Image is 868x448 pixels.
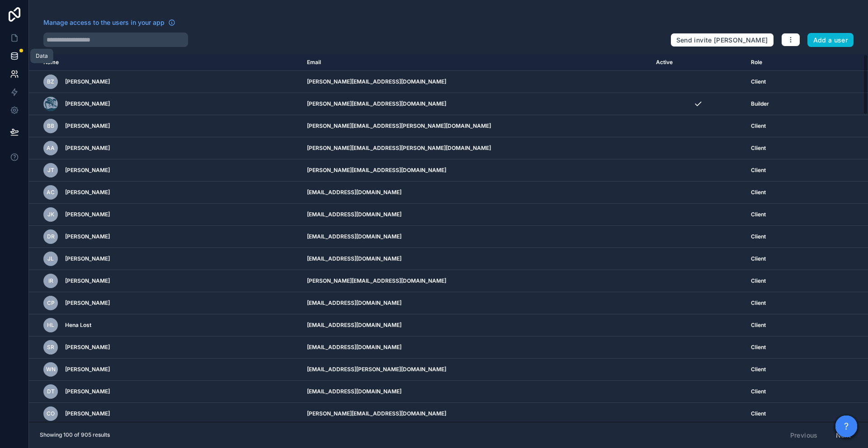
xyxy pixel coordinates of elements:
[751,122,766,130] span: Client
[47,344,54,351] span: SR
[65,255,110,262] span: [PERSON_NAME]
[65,78,110,85] span: [PERSON_NAME]
[47,233,55,240] span: DR
[65,299,110,307] span: [PERSON_NAME]
[47,189,55,196] span: AC
[751,100,769,107] span: Builder
[302,137,651,159] td: [PERSON_NAME][EMAIL_ADDRESS][PERSON_NAME][DOMAIN_NAME]
[751,366,766,373] span: Client
[65,410,110,417] span: [PERSON_NAME]
[302,403,651,425] td: [PERSON_NAME][EMAIL_ADDRESS][DOMAIN_NAME]
[807,33,854,47] button: Add a user
[65,189,110,196] span: [PERSON_NAME]
[830,428,857,443] button: Next
[47,145,55,152] span: AA
[302,204,651,226] td: [EMAIL_ADDRESS][DOMAIN_NAME]
[751,255,766,262] span: Client
[302,226,651,248] td: [EMAIL_ADDRESS][DOMAIN_NAME]
[670,33,774,47] button: Send invite [PERSON_NAME]
[65,233,110,240] span: [PERSON_NAME]
[751,277,766,285] span: Client
[47,78,54,85] span: BZ
[751,167,766,174] span: Client
[302,71,651,93] td: [PERSON_NAME][EMAIL_ADDRESS][DOMAIN_NAME]
[65,100,110,107] span: [PERSON_NAME]
[751,410,766,417] span: Client
[65,322,91,329] span: Hena Lost
[751,344,766,351] span: Client
[47,322,54,329] span: HL
[302,314,651,336] td: [EMAIL_ADDRESS][DOMAIN_NAME]
[47,388,55,395] span: DT
[751,233,766,240] span: Client
[47,167,54,174] span: JT
[47,211,54,218] span: JK
[43,18,175,27] a: Manage access to the users in your app
[29,54,302,71] th: Name
[302,270,651,292] td: [PERSON_NAME][EMAIL_ADDRESS][DOMAIN_NAME]
[302,248,651,270] td: [EMAIL_ADDRESS][DOMAIN_NAME]
[751,299,766,307] span: Client
[65,145,110,152] span: [PERSON_NAME]
[302,54,651,71] th: Email
[302,159,651,182] td: [PERSON_NAME][EMAIL_ADDRESS][DOMAIN_NAME]
[47,122,54,130] span: BB
[302,292,651,314] td: [EMAIL_ADDRESS][DOMAIN_NAME]
[302,381,651,403] td: [EMAIL_ADDRESS][DOMAIN_NAME]
[651,54,745,71] th: Active
[47,299,55,307] span: CP
[751,78,766,85] span: Client
[47,410,55,417] span: CO
[65,388,110,395] span: [PERSON_NAME]
[65,366,110,373] span: [PERSON_NAME]
[302,115,651,137] td: [PERSON_NAME][EMAIL_ADDRESS][PERSON_NAME][DOMAIN_NAME]
[48,277,53,285] span: IR
[751,322,766,329] span: Client
[65,122,110,130] span: [PERSON_NAME]
[302,359,651,381] td: [EMAIL_ADDRESS][PERSON_NAME][DOMAIN_NAME]
[43,18,165,27] span: Manage access to the users in your app
[47,255,54,262] span: JL
[65,277,110,285] span: [PERSON_NAME]
[751,388,766,395] span: Client
[46,366,56,373] span: WN
[29,54,868,422] div: scrollable content
[302,93,651,115] td: [PERSON_NAME][EMAIL_ADDRESS][DOMAIN_NAME]
[302,182,651,204] td: [EMAIL_ADDRESS][DOMAIN_NAME]
[751,189,766,196] span: Client
[36,52,48,60] div: Data
[65,167,110,174] span: [PERSON_NAME]
[745,54,832,71] th: Role
[751,211,766,218] span: Client
[751,145,766,152] span: Client
[302,336,651,359] td: [EMAIL_ADDRESS][DOMAIN_NAME]
[65,344,110,351] span: [PERSON_NAME]
[40,431,110,439] span: Showing 100 of 905 results
[65,211,110,218] span: [PERSON_NAME]
[835,415,857,437] button: ?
